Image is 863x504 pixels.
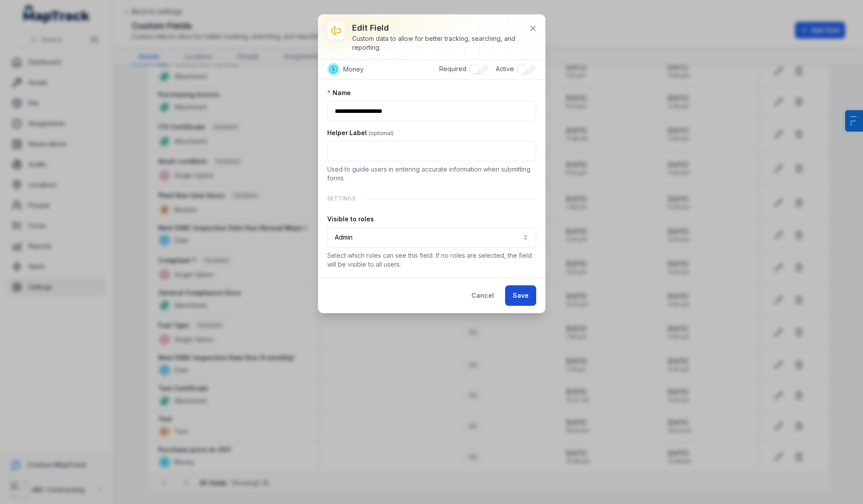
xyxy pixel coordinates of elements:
h3: Edit field [352,22,522,34]
span: Required [439,65,466,72]
div: Custom data to allow for better tracking, searching, and reporting. [352,34,522,52]
span: Active [496,65,514,72]
label: Visible to roles [327,215,374,224]
input: :r1h9:-form-item-label [327,101,536,121]
button: Cancel [464,285,502,306]
label: Helper Label [327,128,393,137]
input: :r1ha:-form-item-label [327,141,536,161]
p: Select which roles can see this field. If no roles are selected, the field will be visible to all... [327,251,536,269]
button: Save [505,285,536,306]
button: Admin [327,227,536,248]
div: Settings [327,190,536,208]
p: Used to guide users in entering accurate information when submitting forms [327,165,536,183]
label: Name [327,88,351,97]
span: Money [343,65,364,74]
